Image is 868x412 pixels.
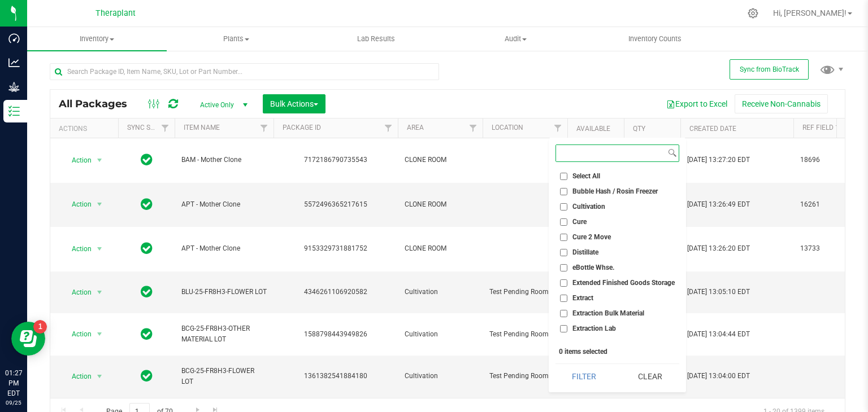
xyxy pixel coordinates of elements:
input: Extract [560,295,567,302]
span: Theraplant [96,8,136,18]
span: In Sync [141,240,153,256]
input: Extraction Bulk Material [560,310,567,317]
div: 9153329731881752 [272,243,400,254]
span: Cure 2 Move [572,234,611,240]
inline-svg: Dashboard [8,33,20,44]
span: select [93,196,107,212]
span: Audit [446,34,585,44]
span: [DATE] 13:27:20 EDT [687,155,750,165]
div: 7172186790735543 [272,155,400,165]
span: [DATE] 13:04:44 EDT [687,329,750,340]
span: [DATE] 13:05:10 EDT [687,287,750,297]
span: Extraction Bulk Material [572,310,644,317]
span: Cure [572,218,587,225]
span: select [93,284,107,300]
span: Cultivation [405,329,476,340]
span: BCG-25-FR8H3-FLOWER LOT [181,366,267,387]
span: Test Pending Room [489,287,561,297]
input: Cure 2 Move [560,234,567,241]
inline-svg: Inventory [8,106,20,117]
inline-svg: Grow [8,81,20,93]
button: Bulk Actions [263,94,325,113]
input: Search [556,145,666,161]
span: [DATE] 13:04:00 EDT [687,371,750,382]
span: Test Pending Room [489,329,561,340]
span: In Sync [141,368,153,384]
span: BLU-25-FR8H3-FLOWER LOT [181,287,267,297]
a: Lab Results [306,27,446,51]
a: Sync Status [127,124,171,132]
span: In Sync [141,152,153,168]
a: Area [407,124,424,132]
a: Filter [255,119,274,138]
span: CLONE ROOM [405,243,476,254]
span: select [93,369,107,384]
button: Export to Excel [659,94,735,113]
input: Cure [560,218,567,226]
span: Cultivation [405,287,476,297]
span: Action [62,196,92,212]
a: Qty [633,125,645,133]
a: Ref Field 1 [802,124,839,132]
div: 5572496365217615 [272,199,400,210]
span: In Sync [141,284,153,300]
span: eBottle Whse. [572,264,614,271]
span: Select All [572,173,600,179]
span: APT - Mother Clone [181,243,267,254]
span: Action [62,152,92,168]
input: Extended Finished Goods Storage [560,279,567,287]
a: Filter [464,119,483,138]
span: Extended Finished Goods Storage [572,279,675,286]
iframe: Resource center [11,322,45,356]
input: Search Package ID, Item Name, SKU, Lot or Part Number... [50,63,439,80]
input: eBottle Whse. [560,264,567,271]
button: Receive Non-Cannabis [735,94,828,113]
a: Audit [446,27,585,51]
span: In Sync [141,326,153,342]
p: 09/25 [5,398,22,407]
span: Action [62,284,92,300]
span: BCG-25-FR8H3-OTHER MATERIAL LOT [181,323,267,345]
span: [DATE] 13:26:49 EDT [687,199,750,210]
span: select [93,241,107,257]
a: Created Date [689,125,736,133]
a: Location [492,124,523,132]
span: BAM - Mother Clone [181,155,267,165]
div: 1588798443949826 [272,329,400,340]
span: APT - Mother Clone [181,199,267,210]
div: Manage settings [746,8,760,19]
a: Plants [167,27,306,51]
inline-svg: Analytics [8,57,20,68]
a: Filter [156,119,175,138]
span: Plants [167,34,306,44]
a: Inventory [27,27,167,51]
div: 0 items selected [559,348,676,356]
a: Item Name [184,124,220,132]
span: Cultivation [405,371,476,382]
a: Available [576,125,610,133]
span: Extraction Lab [572,325,616,332]
span: Action [62,326,92,342]
button: Clear [621,364,679,389]
input: Extraction Lab [560,325,567,332]
div: 4346261106920582 [272,287,400,297]
span: In Sync [141,196,153,212]
div: Actions [59,125,114,133]
a: Inventory Counts [585,27,725,51]
span: CLONE ROOM [405,199,476,210]
span: Extract [572,295,593,301]
span: Cultivation [572,203,605,210]
span: Action [62,241,92,257]
span: Action [62,369,92,384]
span: Hi, [PERSON_NAME]! [773,8,847,17]
span: All Packages [59,98,138,110]
span: Bubble Hash / Rosin Freezer [572,188,658,195]
p: 01:27 PM EDT [5,368,22,398]
span: CLONE ROOM [405,155,476,165]
input: Distillate [560,249,567,256]
input: Select All [560,173,567,180]
input: Cultivation [560,203,567,211]
span: Bulk Actions [270,99,318,108]
span: Inventory [27,34,167,44]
